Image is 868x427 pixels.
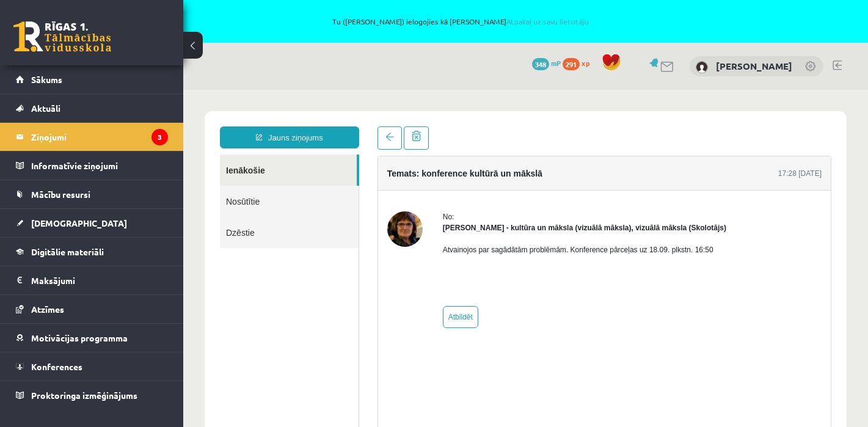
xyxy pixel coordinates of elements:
span: xp [582,58,589,68]
legend: Ziņojumi [31,123,168,151]
a: Jauns ziņojums [37,37,176,59]
a: 291 xp [563,58,596,68]
h4: Temats: konference kultūrā un mākslā [204,79,359,89]
a: Informatīvie ziņojumi [16,151,168,180]
a: Ienākošie [37,65,173,96]
p: Atvainojos par sagādātām problēmām. Konference pārceļas uz 18.09. plkstn. 16:50 [260,155,543,166]
a: Dzēstie [37,127,175,158]
span: Mācību resursi [31,189,90,200]
a: [PERSON_NAME] [716,60,792,72]
span: Atzīmes [31,304,64,315]
a: 348 mP [532,58,561,68]
span: 348 [532,58,549,70]
a: Ziņojumi3 [16,123,168,151]
a: Atzīmes [16,295,168,323]
a: Konferences [16,352,168,381]
span: Tu ([PERSON_NAME]) ielogojies kā [PERSON_NAME] [140,18,781,25]
span: Motivācijas programma [31,332,128,343]
span: 291 [563,58,580,70]
a: Atbildēt [260,216,295,238]
strong: [PERSON_NAME] - kultūra un māksla (vizuālā māksla), vizuālā māksla (Skolotājs) [260,134,543,142]
a: Atpakaļ uz savu lietotāju [506,16,589,26]
legend: Maksājumi [31,266,168,294]
a: Digitālie materiāli [16,238,168,266]
span: Sākums [31,74,62,85]
img: Daniels Andrejs Mažis [696,61,708,73]
span: Digitālie materiāli [31,246,104,257]
a: Motivācijas programma [16,324,168,352]
img: Ilze Kolka - kultūra un māksla (vizuālā māksla), vizuālā māksla [204,122,239,157]
a: Maksājumi [16,266,168,294]
span: Proktoringa izmēģinājums [31,390,137,401]
legend: Informatīvie ziņojumi [31,151,168,180]
a: Mācību resursi [16,180,168,208]
a: Sākums [16,65,168,93]
span: mP [551,58,561,68]
a: [DEMOGRAPHIC_DATA] [16,209,168,237]
div: 17:28 [DATE] [595,78,638,89]
span: Aktuāli [31,103,60,114]
a: Aktuāli [16,94,168,122]
a: Rīgas 1. Tālmācības vidusskola [13,21,111,52]
a: Proktoringa izmēģinājums [16,381,168,409]
i: 3 [151,129,168,145]
div: No: [260,122,543,133]
a: Nosūtītie [37,96,175,127]
span: Konferences [31,361,82,372]
span: [DEMOGRAPHIC_DATA] [31,217,127,228]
